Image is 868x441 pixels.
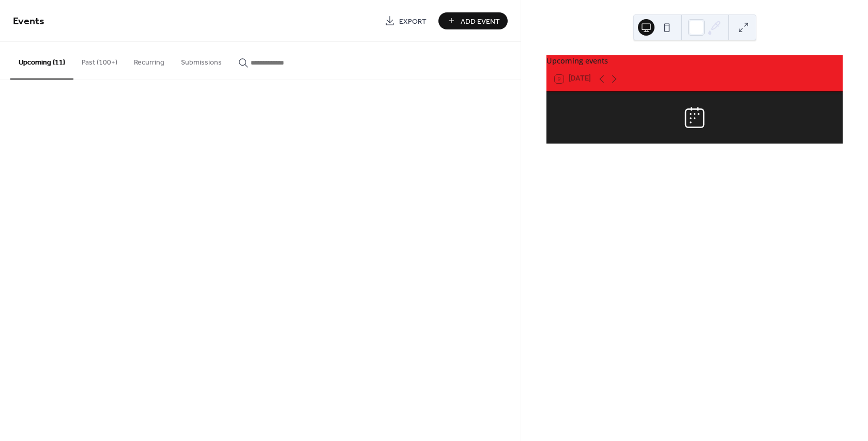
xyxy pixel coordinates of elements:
[461,16,500,27] span: Add Event
[126,42,173,78] button: Recurring
[546,55,843,67] div: Upcoming events
[13,11,44,31] span: Events
[438,12,508,29] button: Add Event
[173,42,230,78] button: Submissions
[10,42,73,80] button: Upcoming (11)
[377,12,434,29] a: Export
[73,42,126,78] button: Past (100+)
[399,16,427,27] span: Export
